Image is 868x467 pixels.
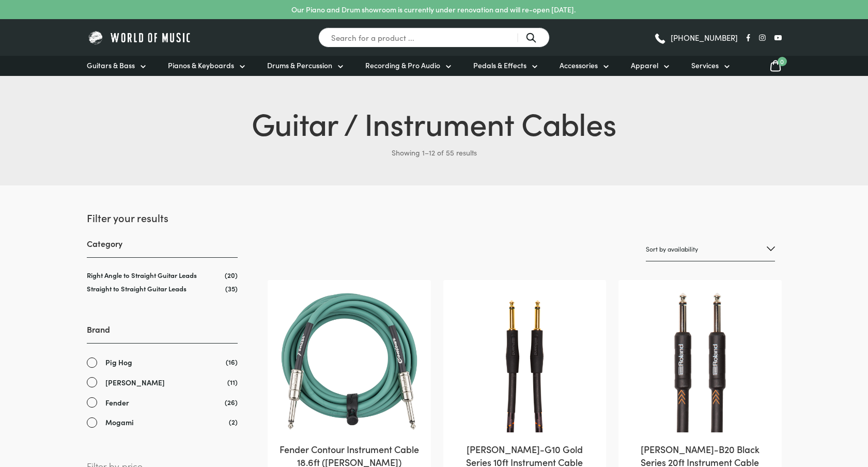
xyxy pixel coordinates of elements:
h3: Brand [87,323,238,344]
img: Roland RIC-B20 Black Series 20ft Instrument Cable [629,290,771,432]
p: Showing 1–12 of 55 results [87,144,782,161]
img: Fender Contour Instrument Cable 18.6ft Sherwood Green Unpacked [278,290,420,432]
a: Right Angle to Straight Guitar Leads [87,270,197,280]
span: (16) [226,356,238,367]
span: (20) [225,271,238,279]
span: (26) [225,397,238,408]
span: Guitars & Bass [87,60,135,71]
span: Pianos & Keyboards [168,60,234,71]
img: World of Music [87,29,193,45]
a: Pig Hog [87,356,238,368]
img: Roland RIC-G10 Gold Series 10ft Instrument Cable [454,290,596,432]
span: (11) [227,377,238,387]
span: Apparel [631,60,658,71]
a: Straight to Straight Guitar Leads [87,284,187,293]
h1: Guitar / Instrument Cables [87,101,782,144]
a: Mogami [87,416,238,428]
h3: Category [87,238,238,258]
h2: Filter your results [87,210,238,225]
iframe: Chat with our support team [718,353,868,467]
a: [PERSON_NAME] [87,377,238,388]
span: [PERSON_NAME] [105,377,165,388]
span: Pig Hog [105,356,132,368]
a: Fender [87,397,238,409]
span: Mogami [105,416,134,428]
div: Brand [87,323,238,428]
span: Fender [105,397,129,409]
span: (2) [229,416,238,427]
a: [PHONE_NUMBER] [654,30,738,45]
span: (35) [225,284,238,293]
span: Recording & Pro Audio [365,60,440,71]
select: Shop order [646,237,775,261]
span: Drums & Percussion [267,60,332,71]
span: Services [691,60,719,71]
p: Our Piano and Drum showroom is currently under renovation and will re-open [DATE]. [291,4,576,15]
input: Search for a product ... [318,27,550,48]
span: 0 [778,57,787,66]
span: Pedals & Effects [473,60,526,71]
span: Accessories [560,60,598,71]
span: [PHONE_NUMBER] [671,34,738,41]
